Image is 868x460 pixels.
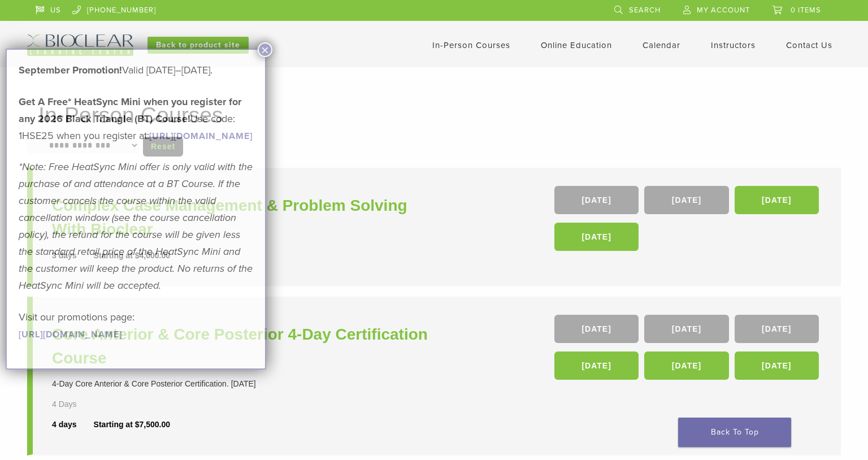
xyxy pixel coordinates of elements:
[711,40,756,50] a: Instructors
[554,315,639,343] a: [DATE]
[19,329,122,340] a: [URL][DOMAIN_NAME]
[19,93,253,144] p: Use code: 1HSE25 when you register at:
[735,186,819,214] a: [DATE]
[541,40,612,50] a: Online Education
[432,40,510,50] a: In-Person Courses
[19,309,253,342] p: Visit our promotions page:
[554,351,639,380] a: [DATE]
[644,351,728,380] a: [DATE]
[554,186,822,257] div: , , ,
[554,223,639,251] a: [DATE]
[94,419,170,431] div: Starting at $7,500.00
[678,418,791,447] a: Back To Top
[735,351,819,380] a: [DATE]
[38,104,830,126] h1: In-Person Courses
[19,64,122,76] b: September Promotion!
[147,37,249,54] a: Back to product site
[554,315,822,385] div: , , , , ,
[52,378,437,390] div: 4-Day Core Anterior & Core Posterior Certification. [DATE]
[791,6,821,15] span: 0 items
[554,186,639,214] a: [DATE]
[27,34,133,56] img: Bioclear
[19,62,253,79] p: Valid [DATE]–[DATE].
[52,398,110,410] div: 4 Days
[644,186,728,214] a: [DATE]
[644,315,728,343] a: [DATE]
[149,131,253,142] a: [URL][DOMAIN_NAME]
[52,419,94,431] div: 4 days
[643,40,680,50] a: Calendar
[735,315,819,343] a: [DATE]
[19,160,253,292] em: *Note: Free HeatSync Mini offer is only valid with the purchase of and attendance at a BT Course....
[629,6,661,15] span: Search
[697,6,750,15] span: My Account
[258,42,272,57] button: Close
[19,96,241,125] strong: Get A Free* HeatSync Mini when you register for any 2026 Black Triangle (BT) Course!
[786,40,832,50] a: Contact Us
